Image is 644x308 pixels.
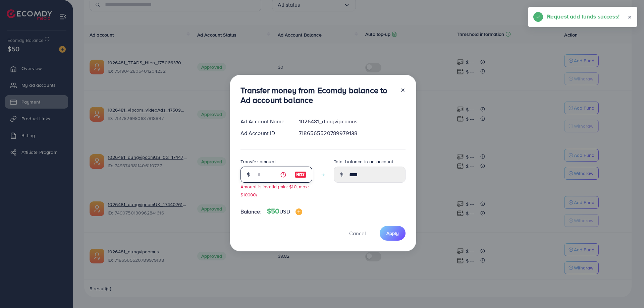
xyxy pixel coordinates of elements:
label: Total balance in ad account [334,158,393,165]
iframe: Chat [615,278,639,303]
span: Balance: [240,208,262,215]
h4: $50 [267,207,302,215]
div: 7186565520789979138 [293,129,411,137]
h3: Transfer money from Ecomdy balance to Ad account balance [240,85,395,105]
img: image [296,208,302,215]
div: 1026481_dungvipcomus [293,118,411,125]
img: image [294,171,307,179]
small: Amount is invalid (min: $10, max: $10000) [240,183,309,197]
span: USD [279,208,290,215]
button: Cancel [341,226,374,240]
label: Transfer amount [240,158,276,165]
div: Ad Account Name [235,118,294,125]
button: Apply [380,226,406,240]
h5: Request add funds success! [547,12,620,21]
div: Ad Account ID [235,129,294,137]
span: Apply [386,230,399,237]
span: Cancel [349,230,366,237]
